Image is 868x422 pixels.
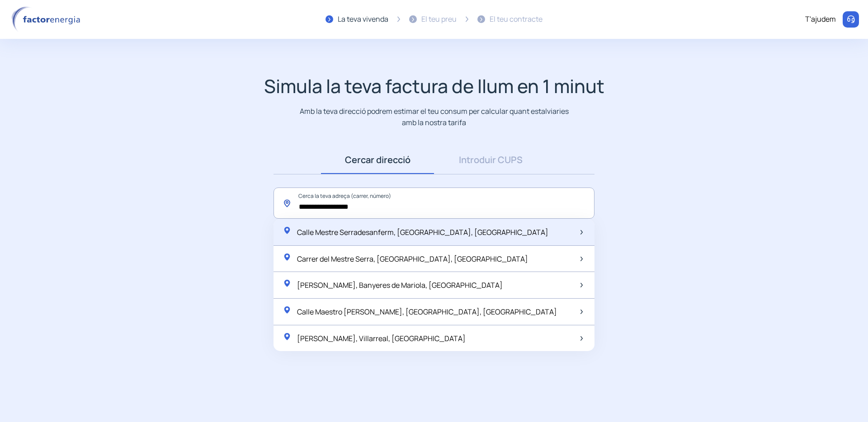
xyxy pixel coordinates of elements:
[283,305,292,314] img: location-pin-green.svg
[580,309,583,314] img: arrow-next-item.svg
[9,6,86,33] img: logo factor
[805,14,836,25] div: T'ajudem
[580,336,583,341] img: arrow-next-item.svg
[580,230,583,234] img: arrow-next-item.svg
[297,280,503,290] span: [PERSON_NAME], Banyeres de Mariola, [GEOGRAPHIC_DATA]
[283,279,292,288] img: location-pin-green.svg
[421,14,457,25] div: El teu preu
[321,146,434,174] a: Cercar direcció
[297,307,557,317] span: Calle Maestro [PERSON_NAME], [GEOGRAPHIC_DATA], [GEOGRAPHIC_DATA]
[338,14,388,25] div: La teva vivenda
[298,106,571,128] p: Amb la teva direcció podrem estimar el teu consum per calcular quant estalviaries amb la nostra t...
[283,226,292,235] img: location-pin-green.svg
[580,283,583,287] img: arrow-next-item.svg
[490,14,542,25] div: El teu contracte
[434,146,547,174] a: Introduir CUPS
[846,15,855,24] img: llamar
[283,332,292,341] img: location-pin-green.svg
[283,253,292,262] img: location-pin-green.svg
[297,333,466,343] span: [PERSON_NAME], Villarreal, [GEOGRAPHIC_DATA]
[264,75,604,97] h1: Simula la teva factura de llum en 1 minut
[580,257,583,261] img: arrow-next-item.svg
[297,254,528,264] span: Carrer del Mestre Serra, [GEOGRAPHIC_DATA], [GEOGRAPHIC_DATA]
[297,227,548,237] span: Calle Mestre Serradesanferm, [GEOGRAPHIC_DATA], [GEOGRAPHIC_DATA]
